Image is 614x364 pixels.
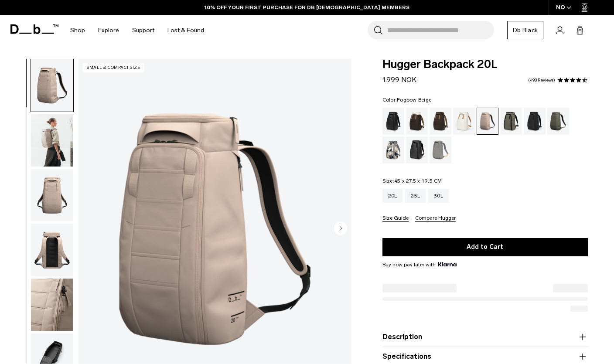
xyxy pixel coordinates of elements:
span: 45 x 27.5 x 19.5 CM [394,178,442,184]
span: Buy now pay later with [382,261,457,269]
button: Size Guide [382,215,409,222]
a: Reflective Black [406,136,428,163]
a: Db Black [507,21,543,39]
button: Add to Cart [382,238,588,256]
a: Cappuccino [406,108,428,135]
button: Hugger Backpack 20L Fogbow Beige [31,169,74,222]
a: Lost & Found [167,15,204,46]
p: Small & Compact Size [83,63,144,72]
a: Sand Grey [430,136,451,163]
a: Shop [70,15,85,46]
a: 30L [428,189,449,203]
a: Forest Green [500,108,522,135]
a: Oatmilk [453,108,475,135]
button: Hugger Backpack 20L Fogbow Beige [31,59,74,112]
a: Fogbow Beige [477,108,498,135]
a: 498 reviews [528,78,555,82]
a: Line Cluster [382,136,404,163]
a: Explore [98,15,119,46]
img: Hugger Backpack 20L Fogbow Beige [31,169,73,221]
img: Hugger Backpack 20L Fogbow Beige [31,224,73,276]
button: Next slide [334,222,347,237]
legend: Color: [382,97,432,102]
img: {"height" => 20, "alt" => "Klarna"} [438,262,457,266]
a: Moss Green [547,108,569,135]
img: Hugger Backpack 20L Fogbow Beige [31,114,73,167]
img: Hugger Backpack 20L Fogbow Beige [31,59,73,112]
img: Hugger Backpack 20L Fogbow Beige [31,279,73,331]
button: Specifications [382,351,588,362]
a: 20L [382,189,403,203]
span: Fogbow Beige [397,97,431,103]
button: Hugger Backpack 20L Fogbow Beige [31,278,74,331]
a: Black Out [382,108,404,135]
button: Compare Hugger [415,215,456,222]
legend: Size: [382,178,442,184]
a: 25L [405,189,426,203]
a: Charcoal Grey [524,108,546,135]
button: Hugger Backpack 20L Fogbow Beige [31,223,74,276]
nav: Main Navigation [64,15,211,46]
a: 10% OFF YOUR FIRST PURCHASE FOR DB [DEMOGRAPHIC_DATA] MEMBERS [205,3,409,11]
button: Hugger Backpack 20L Fogbow Beige [31,114,74,167]
span: Hugger Backpack 20L [382,59,588,70]
span: 1.999 NOK [382,75,416,84]
button: Description [382,332,588,342]
a: Support [132,15,154,46]
a: Espresso [430,108,451,135]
